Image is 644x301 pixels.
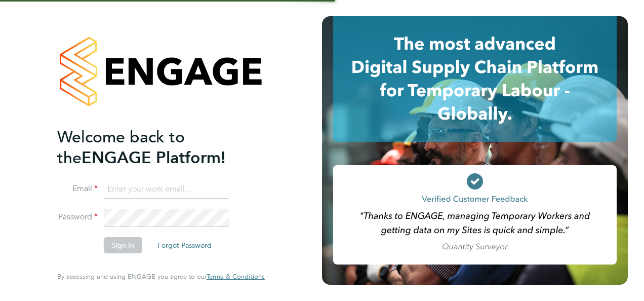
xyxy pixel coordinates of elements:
[104,180,229,199] input: Enter your work email...
[57,212,98,222] label: Password
[57,272,265,281] span: By accessing and using ENGAGE you agree to our
[57,183,98,194] label: Email
[57,127,185,168] span: Welcome back to the
[57,127,255,168] h2: ENGAGE Platform!
[149,237,220,253] button: Forgot Password
[104,237,142,253] button: Sign In
[207,273,265,281] a: Terms & Conditions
